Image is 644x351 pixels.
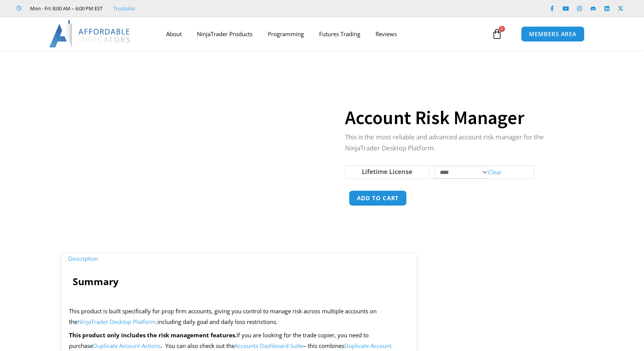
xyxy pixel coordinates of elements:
[73,276,405,287] h4: Summary
[28,4,102,13] span: Mon - Fri: 8:00 AM – 6:00 PM EST
[77,318,157,325] a: NinjaTrader Desktop Platform,
[488,168,502,175] a: Clear options
[158,25,189,43] a: About
[189,25,260,43] a: NinjaTrader Products
[49,20,131,48] img: LogoAI | Affordable Indicators – NinjaTrader
[345,104,567,131] h1: Account Risk Manager
[362,167,412,176] label: Lifetime License
[158,25,490,43] nav: Menu
[312,25,368,43] a: Futures Trading
[113,4,135,13] a: Trustpilot
[61,250,105,267] a: Description
[349,190,407,206] button: Add to cart
[499,26,505,32] span: 0
[521,26,585,42] a: MEMBERS AREA
[235,342,303,349] a: Accounts Dashboard Suite
[345,132,567,154] p: This is the most reliable and advanced account risk manager for the NinjaTrader Desktop Platform.
[260,25,312,43] a: Programming
[368,25,404,43] a: Reviews
[529,31,577,37] span: MEMBERS AREA
[69,331,237,339] strong: This product only includes the risk management features.
[480,23,514,45] a: 0
[69,306,409,327] p: This product is built specifically for prop firm accounts, giving you control to manage risk acro...
[93,342,161,349] a: Duplicate Account Actions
